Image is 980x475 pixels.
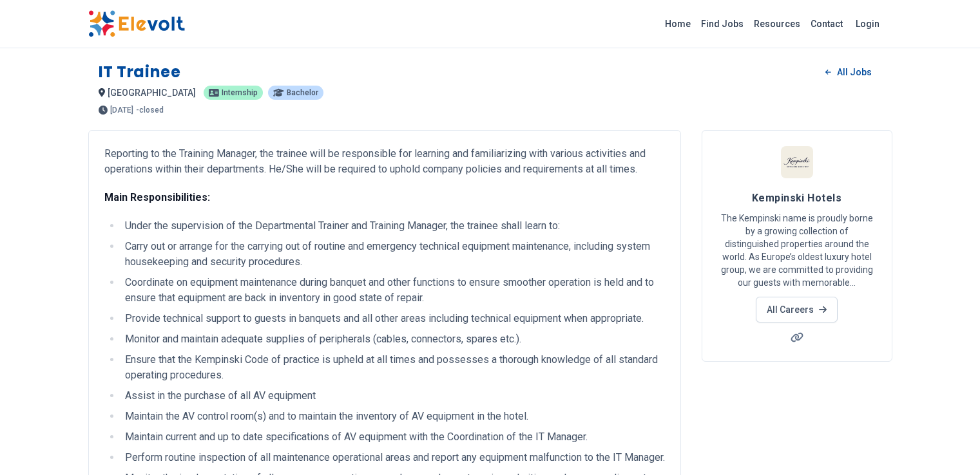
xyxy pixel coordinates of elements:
[104,191,210,203] strong: Main Responsibilities:
[752,192,841,204] span: Kempinski Hotels
[815,62,881,82] a: All Jobs
[696,14,749,34] a: Find Jobs
[136,106,164,114] p: - closed
[121,388,665,404] li: Assist in the purchase of all AV equipment
[121,429,665,445] li: Maintain current and up to date specifications of AV equipment with the Coordination of the IT Ma...
[121,409,665,424] li: Maintain the AV control room(s) and to maintain the inventory of AV equipment in the hotel.
[660,14,696,34] a: Home
[749,14,805,34] a: Resources
[781,146,813,178] img: Kempinski Hotels
[104,146,665,177] p: Reporting to the Training Manager, the trainee will be responsible for learning and familiarizing...
[121,218,665,234] li: Under the supervision of the Departmental Trainer and Training Manager, the trainee shall learn to:
[848,11,887,37] a: Login
[121,239,665,270] li: Carry out or arrange for the carrying out of routine and emergency technical equipment maintenanc...
[121,352,665,383] li: Ensure that the Kempinski Code of practice is upheld at all times and possesses a thorough knowle...
[121,450,665,465] li: Perform routine inspection of all maintenance operational areas and report any equipment malfunct...
[287,89,318,97] span: bachelor
[110,106,133,114] span: [DATE]
[718,212,876,289] p: The Kempinski name is proudly borne by a growing collection of distinguished properties around th...
[121,331,665,347] li: Monitor and maintain adequate supplies of peripherals (cables, connectors, spares etc.).
[99,62,181,82] h1: IT Trainee
[121,275,665,306] li: Coordinate on equipment maintenance during banquet and other functions to ensure smoother operati...
[756,297,838,322] a: All Careers
[108,88,196,98] span: [GEOGRAPHIC_DATA]
[805,14,848,34] a: Contact
[121,311,665,326] li: Provide technical support to guests in banquets and all other areas including technical equipment...
[222,89,258,97] span: internship
[88,10,185,37] img: Elevolt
